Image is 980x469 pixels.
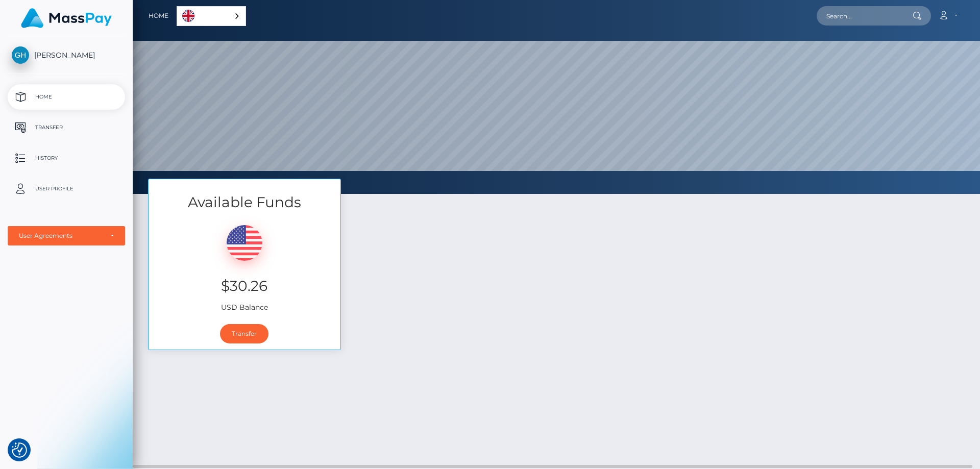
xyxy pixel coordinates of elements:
div: Language [177,6,246,26]
img: MassPay [21,8,112,28]
span: [PERSON_NAME] [8,51,125,60]
a: Home [149,5,168,27]
a: Transfer [8,115,125,140]
a: Transfer [220,324,268,343]
p: Home [12,89,121,105]
button: Consent Preferences [12,442,27,458]
div: USD Balance [149,212,340,318]
p: Transfer [12,120,121,135]
button: User Agreements [8,226,125,245]
input: Search... [817,6,913,26]
a: History [8,145,125,171]
img: USD.png [227,225,262,261]
a: User Profile [8,176,125,202]
aside: Language selected: English [177,6,246,26]
img: Revisit consent button [12,442,27,458]
div: User Agreements [19,232,103,240]
h3: Available Funds [149,192,340,212]
h3: $30.26 [156,276,333,296]
p: User Profile [12,181,121,196]
a: English [177,7,246,26]
p: History [12,151,121,166]
a: Home [8,84,125,110]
